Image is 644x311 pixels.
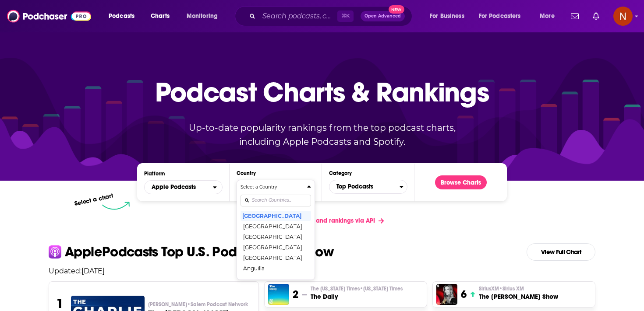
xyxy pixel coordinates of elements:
[534,9,566,23] button: open menu
[65,245,333,259] p: Apple Podcasts Top U.S. Podcasts Right Now
[171,121,473,149] p: Up-to-date popularity rankings from the top podcast charts, including Apple Podcasts and Spotify.
[155,63,489,120] p: Podcast Charts & Rankings
[360,286,403,292] span: • [US_STATE] Times
[241,252,311,263] button: [GEOGRAPHIC_DATA]
[329,180,407,194] button: Categories
[260,217,375,224] span: Get podcast charts and rankings via API
[144,180,223,194] h2: Platforms
[151,10,170,22] span: Charts
[479,10,521,22] span: For Podcasters
[241,231,311,242] button: [GEOGRAPHIC_DATA]
[241,185,304,189] h4: Select a Country
[152,184,196,190] span: Apple Podcasts
[109,10,134,22] span: Podcasts
[473,9,534,23] button: open menu
[461,288,467,301] h3: 6
[187,301,248,308] span: • Salem Podcast Network
[241,263,311,273] button: Anguilla
[499,286,524,292] span: • Sirius XM
[102,202,130,210] img: select arrow
[424,9,475,23] button: open menu
[527,243,595,261] a: View Full Chart
[311,285,403,292] span: The [US_STATE] Times
[589,9,603,24] a: Show notifications dropdown
[613,7,633,26] span: Logged in as AdelNBM
[337,10,354,22] span: ⌘ K
[435,175,487,189] button: Browse Charts
[241,221,311,231] button: [GEOGRAPHIC_DATA]
[74,192,114,207] p: Select a chart
[253,210,391,231] a: Get podcast charts and rankings via API
[145,9,175,23] a: Charts
[7,8,91,24] img: Podchaser - Follow, Share and Rate Podcasts
[241,273,311,284] button: [GEOGRAPHIC_DATA]
[268,284,289,305] img: The Daily
[49,245,61,258] img: apple Icon
[259,9,337,23] input: Search podcasts, credits, & more...
[479,292,558,301] h3: The [PERSON_NAME] Show
[243,6,421,26] div: Search podcasts, credits, & more...
[311,285,403,301] a: The [US_STATE] Times•[US_STATE] TimesThe Daily
[148,301,248,308] span: [PERSON_NAME]
[540,10,555,22] span: More
[148,301,252,308] p: Charlie Kirk • Salem Podcast Network
[479,285,558,292] p: SiriusXM • Sirius XM
[241,195,311,206] input: Search Countries...
[103,9,146,23] button: open menu
[567,9,582,24] a: Show notifications dropdown
[361,11,405,21] button: Open AdvancedNew
[187,10,218,22] span: Monitoring
[364,14,401,18] span: Open Advanced
[241,210,311,221] button: [GEOGRAPHIC_DATA]
[42,267,602,275] p: Updated: [DATE]
[293,288,298,301] h3: 2
[430,10,464,22] span: For Business
[241,242,311,252] button: [GEOGRAPHIC_DATA]
[436,284,457,305] img: The Megyn Kelly Show
[479,285,558,301] a: SiriusXM•Sirius XMThe [PERSON_NAME] Show
[180,9,229,23] button: open menu
[613,7,633,26] img: User Profile
[311,285,403,292] p: The New York Times • New York Times
[144,180,223,194] button: open menu
[479,285,524,292] span: SiriusXM
[311,292,403,301] h3: The Daily
[389,5,404,14] span: New
[329,179,400,194] span: Top Podcasts
[613,7,633,26] button: Show profile menu
[237,180,315,280] button: Countries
